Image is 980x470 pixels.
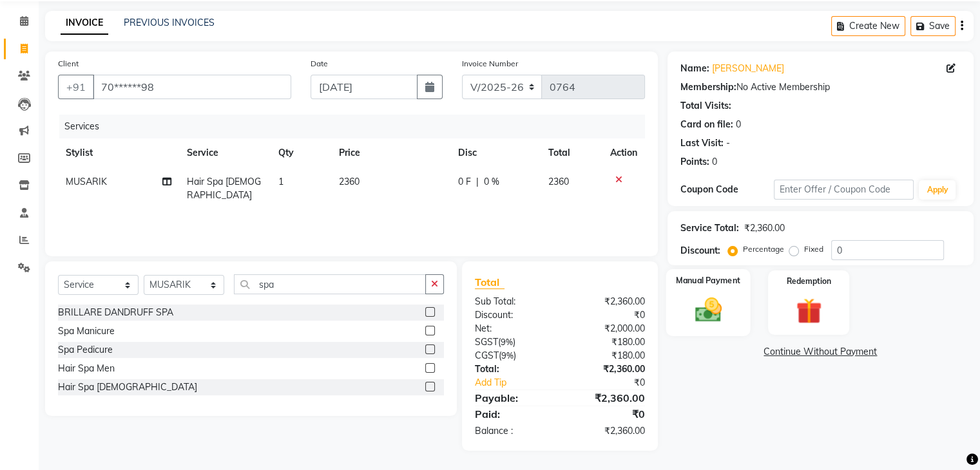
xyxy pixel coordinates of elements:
div: Hair Spa [DEMOGRAPHIC_DATA] [58,381,197,394]
div: Total: [465,362,560,376]
label: Percentage [743,243,784,255]
label: Fixed [804,243,823,255]
div: ₹2,360.00 [744,221,785,235]
span: 9% [501,350,514,361]
input: Search by Name/Mobile/Email/Code [93,75,291,99]
div: ( ) [465,349,560,362]
label: Invoice Number [462,58,518,70]
a: Continue Without Payment [670,345,971,359]
th: Stylist [58,138,179,167]
span: 2360 [339,176,360,187]
label: Client [58,58,79,70]
div: Net: [465,322,560,335]
div: ₹0 [575,376,654,390]
div: ₹2,000.00 [560,322,655,335]
label: Manual Payment [676,274,740,287]
span: 9% [501,337,513,347]
div: ₹2,360.00 [560,424,655,438]
div: ₹180.00 [560,335,655,349]
span: 0 % [483,175,499,189]
button: Create New [831,16,905,36]
div: ₹180.00 [560,349,655,362]
div: Balance : [465,424,560,438]
th: Total [541,138,602,167]
div: Discount: [465,308,560,322]
button: Save [910,16,956,36]
div: Last Visit: [680,136,724,150]
span: Total [475,276,504,289]
div: ₹0 [560,406,655,422]
input: Search or Scan [234,274,426,294]
div: Spa Manicure [58,324,115,338]
th: Qty [271,138,331,167]
a: Add Tip [465,376,575,390]
span: MUSARIK [66,176,107,187]
div: Membership: [680,80,736,94]
span: 1 [278,176,283,187]
span: | [476,175,478,189]
div: Name: [680,62,709,75]
a: [PERSON_NAME] [712,62,784,75]
div: No Active Membership [680,80,961,94]
div: ₹0 [560,308,655,322]
input: Enter Offer / Coupon Code [774,180,914,200]
img: _gift.svg [788,295,830,327]
span: CGST [475,350,499,361]
div: Spa Pedicure [58,343,113,357]
a: PREVIOUS INVOICES [124,17,215,28]
label: Date [311,58,328,70]
div: Paid: [465,406,560,422]
div: - [726,136,730,150]
span: 0 F [457,175,470,189]
span: Hair Spa [DEMOGRAPHIC_DATA] [187,176,261,201]
div: Payable: [465,390,560,406]
div: ₹2,360.00 [560,295,655,308]
button: +91 [58,75,94,99]
div: Card on file: [680,118,733,131]
div: Total Visits: [680,99,731,113]
div: Hair Spa Men [58,362,115,375]
th: Action [602,138,645,167]
th: Service [179,138,271,167]
a: INVOICE [61,12,108,35]
div: 0 [736,118,741,131]
th: Disc [450,138,541,167]
div: 0 [712,155,717,169]
div: Points: [680,155,709,169]
div: BRILLARE DANDRUFF SPA [58,306,173,319]
span: 2360 [548,176,569,187]
div: Services [59,115,655,138]
div: ₹2,360.00 [560,362,655,376]
div: Service Total: [680,221,739,235]
div: Coupon Code [680,183,774,196]
th: Price [331,138,450,167]
div: ₹2,360.00 [560,390,655,406]
div: ( ) [465,335,560,349]
div: Sub Total: [465,295,560,308]
div: Discount: [680,244,720,258]
span: SGST [475,336,498,348]
img: _cash.svg [686,295,729,326]
label: Redemption [787,276,831,287]
button: Apply [919,180,956,200]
